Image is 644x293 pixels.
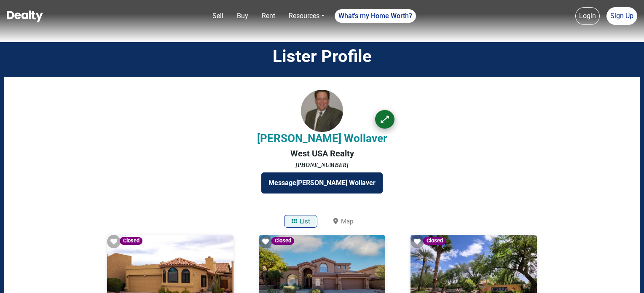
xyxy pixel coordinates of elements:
iframe: BigID CMP Widget [4,268,30,293]
a: Map [326,211,360,232]
a: Buy [233,8,252,24]
a: Resources [285,8,328,24]
h5: [PHONE_NUMBER] [17,162,627,169]
span: Closed [271,237,294,245]
div: ⟷ [377,111,392,127]
a: Sign Up [606,7,637,25]
span: Closed [120,237,142,245]
a: Login [575,7,600,25]
a: Rent [258,8,279,24]
img: Dealty - Buy, Sell & Rent Homes [7,11,43,22]
a: What's my Home Worth? [335,9,416,23]
h5: West USA Realty [17,148,627,159]
h1: Lister Profile [6,46,638,67]
a: List [284,215,317,228]
button: Message[PERSON_NAME] Wollaver [261,172,383,194]
span: Closed [423,237,446,245]
a: Sell [209,8,227,24]
h5: [PERSON_NAME] Wollaver [17,132,627,145]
